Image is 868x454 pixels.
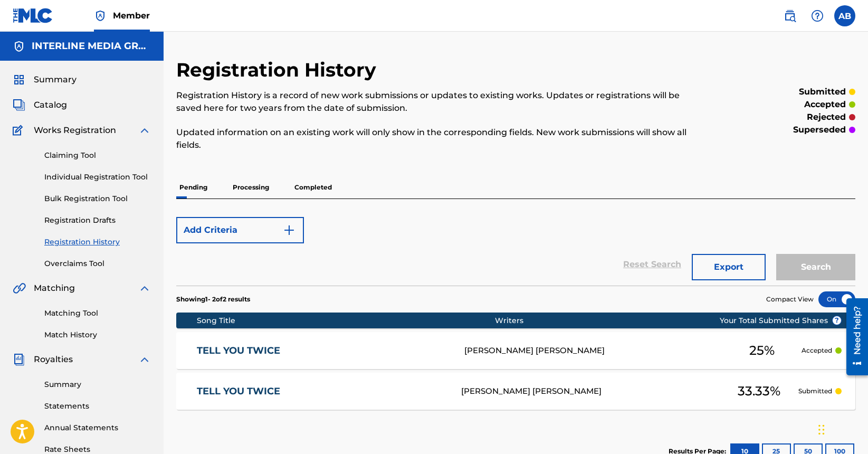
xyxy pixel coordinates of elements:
[44,379,151,390] a: Summary
[44,193,151,204] a: Bulk Registration Tool
[807,111,846,124] p: rejected
[291,176,335,198] p: Completed
[779,5,800,26] a: Public Search
[44,172,151,183] a: Individual Registration Tool
[766,295,814,304] span: Compact View
[818,414,825,446] div: Drag
[176,176,211,198] p: Pending
[44,237,151,248] a: Registration History
[32,40,151,52] h5: INTERLINE MEDIA GROUP LLC
[44,150,151,161] a: Claiming Tool
[838,294,868,381] iframe: Resource Center
[807,5,828,26] div: Help
[197,385,447,398] a: TELL YOU TWICE
[197,345,451,357] a: TELL YOU TWICE
[176,295,250,304] p: Showing 1 - 2 of 2 results
[13,124,26,137] img: Works Registration
[793,124,846,136] p: superseded
[798,386,832,396] p: Submitted
[13,73,77,86] a: SummarySummary
[44,329,151,340] a: Match History
[804,98,846,111] p: accepted
[44,308,151,319] a: Matching Tool
[13,353,25,366] img: Royalties
[176,126,699,152] p: Updated information on an existing work will only show in the corresponding fields. New work subm...
[176,89,699,115] p: Registration History is a record of new work submissions or updates to existing works. Updates or...
[692,254,766,280] button: Export
[34,282,75,295] span: Matching
[44,401,151,412] a: Statements
[13,73,25,86] img: Summary
[176,58,381,82] h2: Registration History
[138,282,151,295] img: expand
[197,315,495,326] div: Song Title
[283,224,295,237] img: 9d2ae6d4665cec9f34b9.svg
[13,40,25,53] img: Accounts
[13,8,53,23] img: MLC Logo
[749,341,775,360] span: 25 %
[113,10,150,22] span: Member
[230,176,272,198] p: Processing
[815,403,868,454] iframe: Chat Widget
[802,346,832,355] p: Accepted
[176,217,304,243] button: Add Criteria
[34,99,67,111] span: Catalog
[44,422,151,433] a: Annual Statements
[834,5,855,26] div: User Menu
[44,258,151,269] a: Overclaims Tool
[34,124,116,137] span: Works Registration
[720,315,842,326] span: Your Total Submitted Shares
[811,10,824,22] img: help
[738,382,780,401] span: 33.33 %
[833,316,841,325] span: ?
[138,124,151,137] img: expand
[784,10,796,22] img: search
[34,73,77,86] span: Summary
[94,10,107,22] img: Top Rightsholder
[464,345,722,357] div: [PERSON_NAME] [PERSON_NAME]
[176,212,855,286] form: Search Form
[13,99,25,111] img: Catalog
[44,215,151,226] a: Registration Drafts
[495,315,753,326] div: Writers
[13,99,67,111] a: CatalogCatalog
[799,86,846,98] p: submitted
[13,282,26,295] img: Matching
[461,385,719,398] div: [PERSON_NAME] [PERSON_NAME]
[34,353,73,366] span: Royalties
[138,353,151,366] img: expand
